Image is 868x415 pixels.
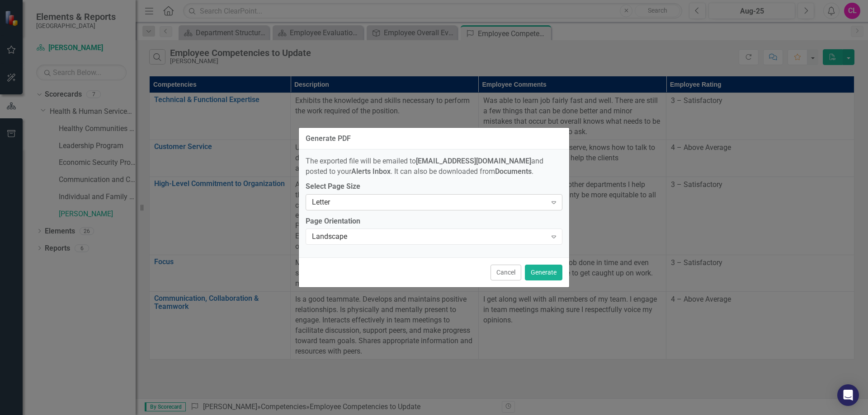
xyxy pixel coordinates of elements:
[351,167,391,176] strong: Alerts Inbox
[312,197,547,207] div: Letter
[306,216,562,227] label: Page Orientation
[525,265,562,280] button: Generate
[312,232,547,242] div: Landscape
[416,157,531,165] strong: [EMAIL_ADDRESS][DOMAIN_NAME]
[306,157,543,176] span: The exported file will be emailed to and posted to your . It can also be downloaded from .
[306,135,351,143] div: Generate PDF
[495,167,532,176] strong: Documents
[306,182,562,192] label: Select Page Size
[837,384,859,406] div: Open Intercom Messenger
[491,265,521,280] button: Cancel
